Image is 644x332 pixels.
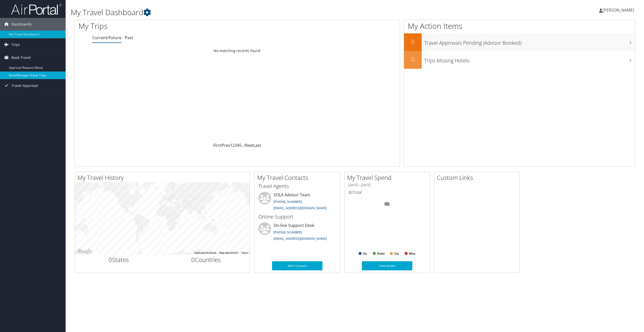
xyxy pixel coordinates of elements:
[274,206,327,210] a: [EMAIL_ADDRESS][DOMAIN_NAME]
[404,51,635,69] a: 0Trips Missing Hotels
[272,261,323,270] a: More Contacts
[424,37,635,46] h3: Travel Approvals Pending (Advisor Booked)
[385,203,389,206] tspan: 0%
[11,51,31,64] span: Book Travel
[237,143,239,148] a: 4
[257,173,340,182] h2: My Travel Contacts
[76,248,93,255] img: Google
[213,143,222,148] a: First
[232,143,235,148] a: 2
[377,252,385,255] text: Hotel
[274,199,302,204] a: [PHONE_NUMBER]
[258,183,336,190] h3: Travel Agents
[78,21,260,31] h1: My Trips
[424,55,635,64] h3: Trips Missing Hotels
[253,143,261,148] a: Last
[404,37,422,46] h2: 0
[347,173,430,182] h2: My Travel Spend
[75,46,400,55] td: No matching records found
[11,18,32,31] span: Dashboards
[230,143,232,148] a: 1
[348,189,426,195] h6: Total
[258,213,336,220] h3: Online Support
[109,255,112,264] span: 0
[274,236,327,241] a: [EMAIL_ADDRESS][DOMAIN_NAME]
[241,251,248,254] a: Terms (opens in new tab)
[71,7,449,18] h1: My Travel Dashboard
[219,251,238,254] span: Map data ©2025
[92,35,121,40] a: Current/Future
[11,79,38,92] span: Travel Approval
[76,248,93,255] a: Open this area in Google Maps (opens a new window)
[245,143,253,148] a: Next
[599,3,639,18] a: [PERSON_NAME]
[11,38,20,51] span: Trips
[409,252,416,255] text: Misc
[235,143,237,148] a: 3
[603,7,634,13] span: [PERSON_NAME]
[437,173,520,182] h2: Custom Links
[363,252,367,255] text: Air
[166,255,246,264] h2: Countries
[404,55,422,64] h2: 0
[256,192,339,212] li: SOLA Advisor Team
[191,255,195,264] span: 0
[195,251,216,255] button: Keyboard shortcuts
[362,261,412,270] a: View Details
[274,230,302,234] a: [PHONE_NUMBER]
[348,189,353,195] span: $0
[404,33,635,51] a: 0Travel Approvals Pending (Advisor Booked)
[77,173,250,182] h2: My Travel History
[79,255,159,264] h2: States
[404,21,635,31] h1: My Action Items
[241,143,245,148] span: …
[256,222,339,243] li: On-line Support Desk
[348,183,426,187] h6: [DATE] - [DATE]
[239,143,241,148] a: 5
[125,35,133,40] a: Past
[11,3,62,15] img: airportal-logo.png
[394,252,399,255] text: Car
[222,143,230,148] a: Prev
